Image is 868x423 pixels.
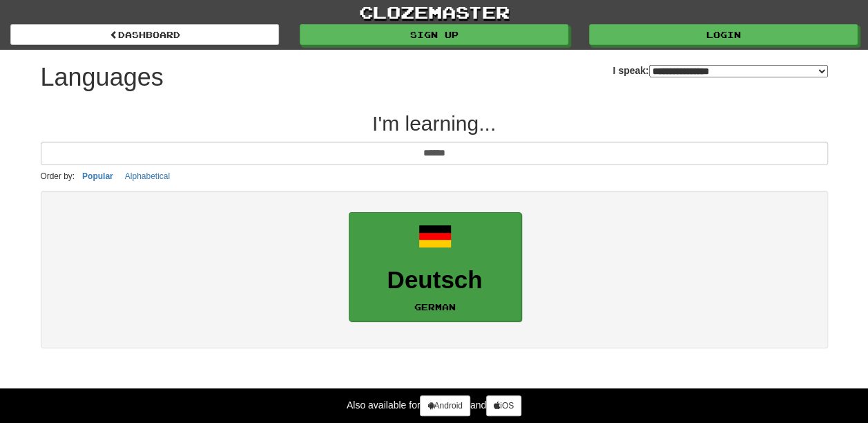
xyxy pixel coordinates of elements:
[78,169,117,184] button: Popular
[486,395,521,416] a: iOS
[349,212,521,322] a: DeutschGerman
[41,171,75,181] small: Order by:
[121,169,174,184] button: Alphabetical
[649,65,828,77] select: I speak:
[41,112,828,135] h2: I'm learning...
[356,267,514,294] h3: Deutsch
[300,24,568,45] a: Sign up
[420,395,470,416] a: Android
[41,64,164,91] h1: Languages
[10,24,279,45] a: dashboard
[613,64,827,77] label: I speak:
[589,24,858,45] a: Login
[414,302,456,312] small: German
